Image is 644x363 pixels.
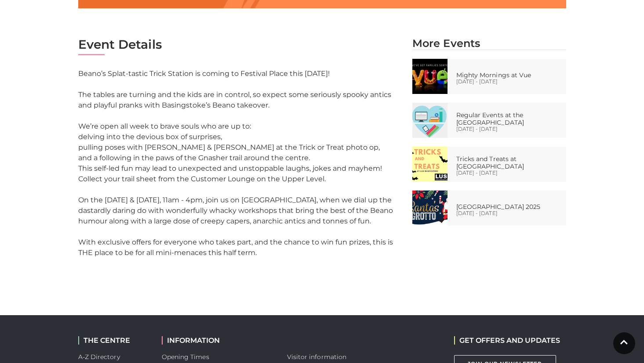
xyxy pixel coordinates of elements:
h2: GET OFFERS AND UPDATES [454,336,560,345]
h2: THE CENTRE [78,336,149,345]
a: Tricks and Treats at [GEOGRAPHIC_DATA] [DATE] - [DATE] [406,147,573,182]
p: [GEOGRAPHIC_DATA] 2025 [456,203,549,211]
a: Visitor information [287,353,347,361]
a: Regular Events at the [GEOGRAPHIC_DATA] [DATE] - [DATE] [406,103,573,138]
p: Tricks and Treats at [GEOGRAPHIC_DATA] [456,155,564,170]
div: Beano’s Splat-tastic Trick Station is coming to Festival Place this [DATE]! The tables are turnin... [72,37,406,267]
h2: More Events [412,37,566,50]
a: Opening Times [162,353,209,361]
h2: Event Details [78,37,399,52]
p: Regular Events at the [GEOGRAPHIC_DATA] [456,111,564,126]
p: [DATE] - [DATE] [456,79,540,84]
a: A-Z Directory [78,353,120,361]
p: [DATE] - [DATE] [456,126,564,132]
h2: INFORMATION [162,336,274,345]
p: [DATE] - [DATE] [456,170,564,176]
p: Mighty Mornings at Vue [456,72,540,79]
a: Mighty Mornings at Vue [DATE] - [DATE] [406,59,573,94]
p: [DATE] - [DATE] [456,211,549,216]
a: [GEOGRAPHIC_DATA] 2025 [DATE] - [DATE] [406,190,573,226]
